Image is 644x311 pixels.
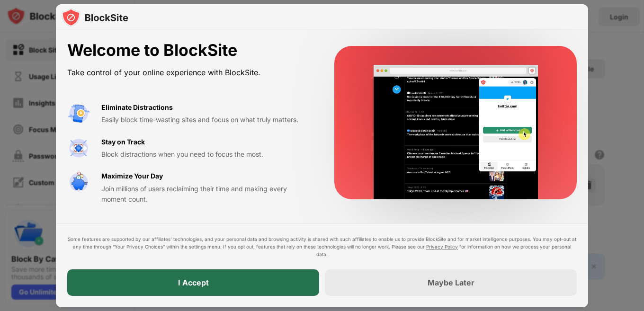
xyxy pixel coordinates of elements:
div: Easily block time-wasting sites and focus on what truly matters. [101,115,312,125]
div: Block distractions when you need to focus the most. [101,149,312,160]
div: Maybe Later [428,278,474,287]
div: Welcome to BlockSite [67,41,312,60]
div: I Accept [178,278,209,287]
div: Eliminate Distractions [101,102,173,113]
img: value-safe-time.svg [67,171,90,194]
img: value-focus.svg [67,137,90,160]
div: Stay on Track [101,137,145,147]
a: Privacy Policy [426,244,458,249]
div: Take control of your online experience with BlockSite. [67,66,312,80]
div: Maximize Your Day [101,171,163,181]
div: Join millions of users reclaiming their time and making every moment count. [101,184,312,205]
img: logo-blocksite.svg [62,8,128,27]
img: value-avoid-distractions.svg [67,102,90,125]
div: Some features are supported by our affiliates’ technologies, and your personal data and browsing ... [67,235,577,258]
